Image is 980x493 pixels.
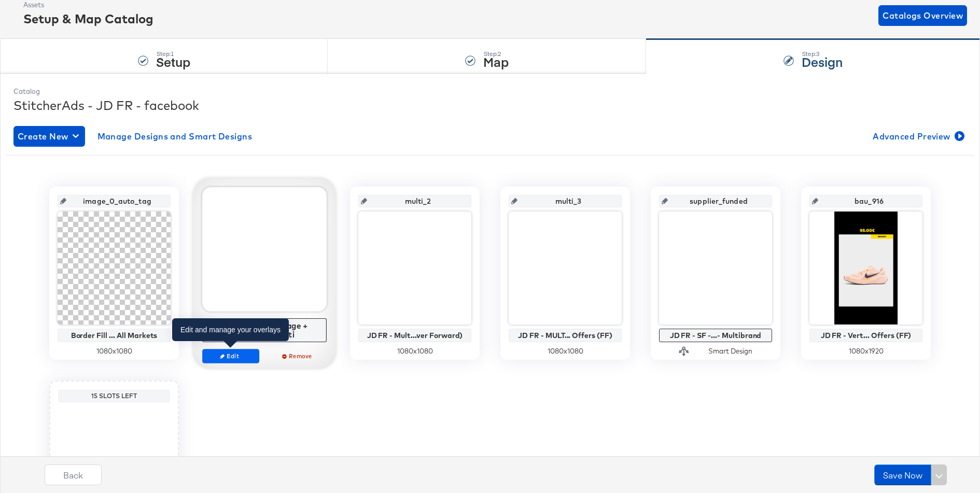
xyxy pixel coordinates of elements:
span: Create New [18,129,81,144]
button: Catalogs Overview [878,5,967,26]
div: Setup & Map Catalog [23,10,153,27]
button: Edit [202,349,259,363]
strong: Design [802,53,843,70]
div: Step: 2 [483,50,509,58]
div: 1080 x 1080 [509,346,622,356]
div: Step: 3 [802,50,843,58]
button: Save Now [874,464,931,485]
span: Advanced Preview [873,129,962,144]
div: JD FR - Vert... Offers (FF) [812,331,920,340]
strong: Map [483,53,509,70]
div: Smart Design [708,346,752,356]
span: Catalogs Overview [883,8,963,23]
div: 1080 x 1920 [809,346,922,356]
span: Edit [207,352,255,360]
div: JD FR - SF -...- Multibrand [662,331,769,340]
div: 1080 x 1080 [58,346,171,356]
div: JD FR - Mult...ver Forward) [361,331,469,340]
div: Catalog [13,87,967,96]
div: 15 Slots Left [61,392,167,400]
div: JD FR - Single Image + Footwear Multi [205,321,324,339]
button: Remove [270,349,327,363]
div: 1080 x 1080 [358,346,471,356]
button: Back [45,464,102,485]
button: Manage Designs and Smart Designs [93,126,257,147]
strong: Setup [156,53,190,70]
div: StitcherAds - JD FR - facebook [13,96,967,114]
button: Advanced Preview [869,126,967,147]
div: Border Fill ... All Markets [60,331,168,340]
button: Create New [13,126,85,147]
div: Step: 1 [156,50,190,58]
div: JD FR - MULT... Offers (FF) [511,331,619,340]
span: Remove [274,352,322,360]
span: Manage Designs and Smart Designs [97,129,253,144]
